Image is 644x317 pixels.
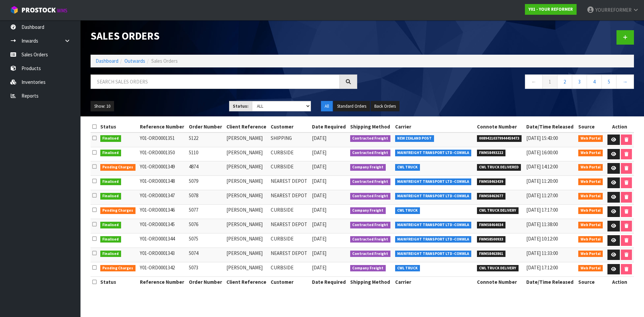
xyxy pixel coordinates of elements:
[100,236,121,243] span: Finalised
[225,262,269,276] td: [PERSON_NAME]
[350,236,391,243] span: Contracted Freight
[616,74,634,89] a: →
[187,276,225,287] th: Order Number
[138,176,187,190] td: Y01-ORD0001348
[348,276,393,287] th: Shipping Method
[395,265,420,272] span: CWL TRUCK
[587,74,602,89] a: 4
[138,161,187,176] td: Y01-ORD0001349
[526,163,558,170] span: [DATE] 14:12:00
[526,264,558,271] span: [DATE] 17:12:00
[350,164,386,171] span: Company Freight
[269,190,310,205] td: NEAREST DEPOT
[269,248,310,262] td: NEAREST DEPOT
[100,150,121,156] span: Finalised
[91,30,357,42] h1: Sales Orders
[187,121,225,132] th: Order Number
[269,276,310,287] th: Customer
[100,251,121,257] span: Finalised
[395,193,472,200] span: MAINFREIGHT TRANSPORT LTD -CONWLA
[233,103,249,109] strong: Status:
[578,150,603,156] span: Web Portal
[269,121,310,132] th: Customer
[526,250,558,256] span: [DATE] 11:33:00
[350,265,386,272] span: Company Freight
[578,178,603,185] span: Web Portal
[225,205,269,219] td: [PERSON_NAME]
[477,236,506,243] span: FWM58500933
[187,262,225,276] td: 5073
[138,233,187,248] td: Y01-ORD0001344
[601,74,616,89] a: 5
[225,248,269,262] td: [PERSON_NAME]
[138,205,187,219] td: Y01-ORD0001346
[269,219,310,233] td: NEAREST DEPOT
[578,265,603,272] span: Web Portal
[187,248,225,262] td: 5074
[395,207,420,214] span: CWL TRUCK
[578,164,603,171] span: Web Portal
[525,74,543,89] a: ←
[578,193,603,200] span: Web Portal
[477,265,519,272] span: CWL TRUCK DELIVERY
[395,222,472,228] span: MAINFREIGHT TRANSPORT LTD -CONWLA
[572,74,587,89] a: 3
[578,207,603,214] span: Web Portal
[91,101,114,112] button: Show: 10
[526,178,558,184] span: [DATE] 11:20:00
[477,135,522,142] span: 00894210379944459473
[595,7,632,13] span: YOURREFORMER
[350,251,391,257] span: Contracted Freight
[225,190,269,205] td: [PERSON_NAME]
[525,276,577,287] th: Date/Time Released
[100,265,136,272] span: Pending Charges
[526,149,558,156] span: [DATE] 16:00:00
[100,207,136,214] span: Pending Charges
[525,121,577,132] th: Date/Time Released
[350,150,391,156] span: Contracted Freight
[577,276,605,287] th: Source
[350,135,391,142] span: Contracted Freight
[367,74,634,91] nav: Page navigation
[333,101,370,112] button: Standard Orders
[477,251,506,257] span: FWM58463861
[138,190,187,205] td: Y01-ORD0001347
[138,121,187,132] th: Reference Number
[395,135,434,142] span: NEW ZEALAND POST
[187,176,225,190] td: 5079
[312,264,326,271] span: [DATE]
[225,276,269,287] th: Client Reference
[138,248,187,262] td: Y01-ORD0001343
[577,121,605,132] th: Source
[477,222,506,228] span: FWM58464034
[605,121,634,132] th: Action
[393,276,475,287] th: Carrier
[138,219,187,233] td: Y01-ORD0001345
[529,6,573,12] strong: Y01 - YOUR REFORMER
[578,135,603,142] span: Web Portal
[225,133,269,147] td: [PERSON_NAME]
[578,251,603,257] span: Web Portal
[100,222,121,228] span: Finalised
[187,219,225,233] td: 5076
[124,58,145,64] a: Outwards
[477,207,519,214] span: CWL TRUCK DELIVERY
[225,233,269,248] td: [PERSON_NAME]
[312,250,326,256] span: [DATE]
[225,176,269,190] td: [PERSON_NAME]
[100,135,121,142] span: Finalised
[96,58,118,64] a: Dashboard
[91,74,340,89] input: Search sales orders
[312,192,326,199] span: [DATE]
[187,233,225,248] td: 5075
[477,164,521,171] span: CWL TRUCK DELIVERED
[21,6,56,14] span: ProStock
[578,222,603,228] span: Web Portal
[225,121,269,132] th: Client Reference
[187,190,225,205] td: 5078
[312,135,326,141] span: [DATE]
[269,205,310,219] td: CURBSIDE
[542,74,557,89] a: 1
[350,178,391,185] span: Contracted Freight
[99,276,139,287] th: Status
